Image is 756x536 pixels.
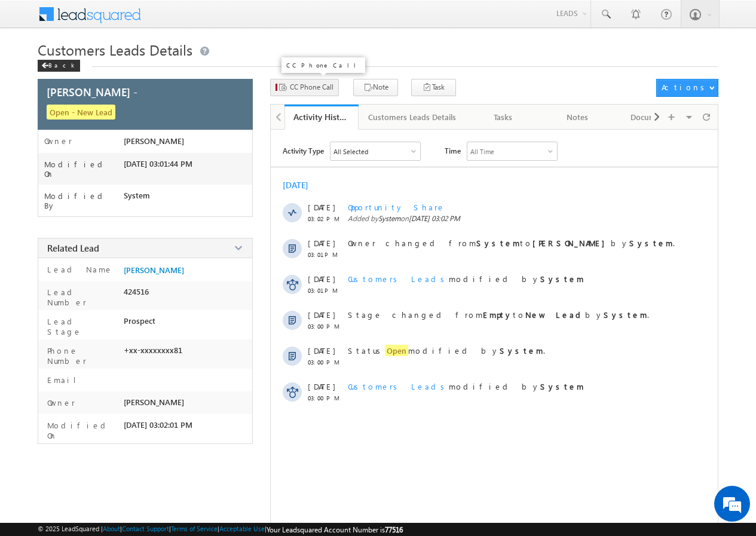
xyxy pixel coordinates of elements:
strong: System [500,345,543,356]
span: Stage changed from to by . [348,310,649,320]
span: 03:01 PM [308,251,344,258]
a: [PERSON_NAME] [124,265,184,275]
label: Owner [44,136,72,146]
span: [PERSON_NAME] [124,397,184,407]
div: All Time [470,148,494,155]
label: Modified By [44,191,124,210]
span: 03:01 PM [308,287,344,294]
strong: Empty [483,310,513,320]
span: 03:00 PM [308,359,344,366]
strong: System [476,238,520,248]
div: Back [38,60,80,72]
a: Acceptable Use [219,525,265,532]
div: Documents [625,110,678,124]
span: Opportunity Share [348,202,445,212]
span: Open - New Lead [47,105,115,120]
div: Customers Leads Details [368,110,456,124]
label: Lead Name [44,264,113,274]
a: Customers Leads Details [359,105,467,130]
a: Terms of Service [171,525,218,532]
span: Customers Leads Details [38,40,192,59]
a: About [103,525,120,532]
label: Lead Stage [44,316,119,336]
div: [DATE] [283,179,322,191]
span: Status modified by . [348,345,545,356]
span: © 2025 LeadSquared | | | | | [38,525,403,534]
span: +xx-xxxxxxxx81 [124,345,182,355]
div: All Selected [330,142,420,160]
span: Related Lead [47,242,99,254]
span: [DATE] 03:02 PM [409,214,460,223]
span: [DATE] [308,345,335,356]
a: Tasks [467,105,541,130]
span: modified by [348,381,584,391]
span: 77516 [385,525,403,534]
button: Task [411,79,456,96]
label: Email [44,375,85,385]
div: Tasks [476,110,530,124]
span: Activity Type [283,142,324,160]
a: Documents [615,105,689,130]
a: Activity History [284,105,359,130]
strong: [PERSON_NAME] [532,238,611,248]
span: [DATE] [308,202,335,212]
span: [DATE] [308,274,335,284]
span: Owner changed from to by . [348,238,675,248]
span: 03:00 PM [308,394,344,402]
label: Modified On [44,420,119,440]
span: Time [445,142,461,160]
span: Customers Leads [348,274,449,284]
span: [PERSON_NAME] [124,136,184,146]
a: Notes [541,105,615,130]
strong: System [540,274,584,284]
div: Activity History [293,111,350,122]
span: 424516 [124,287,149,296]
span: CC Phone Call [290,82,333,93]
button: CC Phone Call [270,79,339,96]
label: Owner [44,397,75,408]
label: Modified On [44,160,124,179]
label: Lead Number [44,287,119,307]
div: All Selected [333,148,368,155]
span: Open [385,345,408,356]
li: Activity History [284,105,359,128]
strong: System [604,310,647,320]
button: Actions [656,79,718,97]
span: [DATE] [308,381,335,391]
span: 03:00 PM [308,323,344,330]
div: Notes [550,110,604,124]
span: Added by on [348,214,696,223]
span: Your Leadsquared Account Number is [267,525,403,534]
div: Actions [662,82,709,93]
span: System [124,191,150,200]
span: Prospect [124,316,155,326]
strong: System [629,238,673,248]
span: [DATE] [308,310,335,320]
span: [PERSON_NAME] - [47,84,137,99]
span: [DATE] 03:01:44 PM [124,159,192,169]
p: CC Phone Call [286,61,360,69]
span: modified by [348,274,584,284]
span: 03:02 PM [308,215,344,222]
span: System [378,214,400,223]
span: Customers Leads [348,381,449,391]
label: Phone Number [44,345,119,366]
a: Contact Support [122,525,169,532]
button: Note [353,79,398,96]
span: [DATE] 03:02:01 PM [124,420,192,430]
strong: New Lead [525,310,585,320]
span: [DATE] [308,238,335,248]
strong: System [540,381,584,391]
